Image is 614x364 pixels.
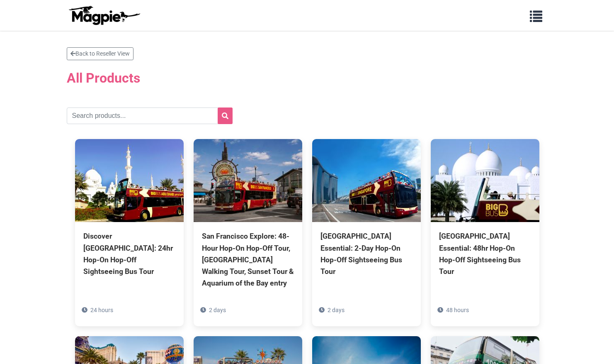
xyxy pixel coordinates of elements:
span: 24 hours [90,307,113,313]
img: logo-ab69f6fb50320c5b225c76a69d11143b.png [67,5,141,25]
span: 2 days [209,307,226,313]
img: Singapore Essential: 2-Day Hop-On Hop-Off Sightseeing Bus Tour [312,139,421,222]
span: 2 days [328,307,345,313]
img: San Francisco Explore: 48-Hour Hop-On Hop-Off Tour, Chinatown Walking Tour, Sunset Tour & Aquariu... [194,139,302,222]
input: Search products... [67,107,233,124]
div: San Francisco Explore: 48-Hour Hop-On Hop-Off Tour, [GEOGRAPHIC_DATA] Walking Tour, Sunset Tour &... [202,230,294,289]
h2: All Products [67,65,548,91]
div: [GEOGRAPHIC_DATA] Essential: 48hr Hop-On Hop-Off Sightseeing Bus Tour [439,230,531,277]
div: Discover [GEOGRAPHIC_DATA]: 24hr Hop-On Hop-Off Sightseeing Bus Tour [83,230,175,277]
a: San Francisco Explore: 48-Hour Hop-On Hop-Off Tour, [GEOGRAPHIC_DATA] Walking Tour, Sunset Tour &... [194,139,302,326]
a: Discover [GEOGRAPHIC_DATA]: 24hr Hop-On Hop-Off Sightseeing Bus Tour 24 hours [75,139,184,315]
div: [GEOGRAPHIC_DATA] Essential: 2-Day Hop-On Hop-Off Sightseeing Bus Tour [320,230,413,277]
img: Abu Dhabi Essential: 48hr Hop-On Hop-Off Sightseeing Bus Tour [431,139,539,222]
a: Back to Reseller View [67,47,133,60]
span: 48 hours [446,307,469,313]
a: [GEOGRAPHIC_DATA] Essential: 48hr Hop-On Hop-Off Sightseeing Bus Tour 48 hours [431,139,539,315]
a: [GEOGRAPHIC_DATA] Essential: 2-Day Hop-On Hop-Off Sightseeing Bus Tour 2 days [312,139,421,315]
img: Discover Abu Dhabi: 24hr Hop-On Hop-Off Sightseeing Bus Tour [75,139,184,222]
